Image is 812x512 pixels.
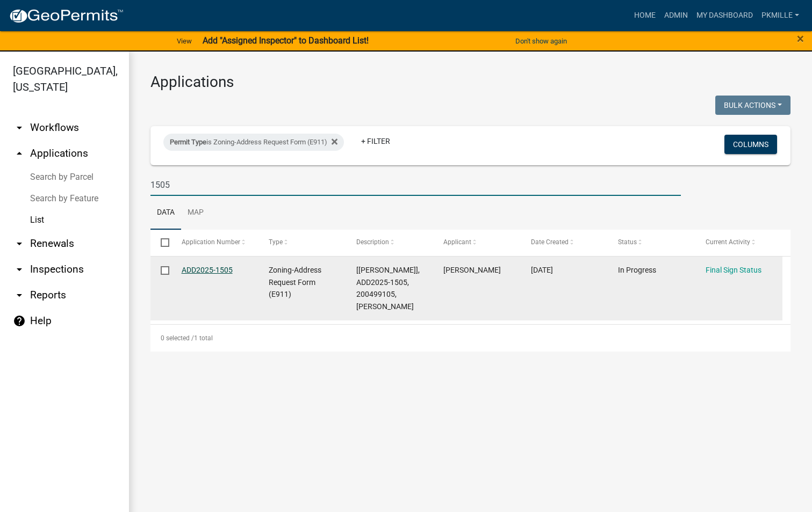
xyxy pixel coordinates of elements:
[706,266,761,274] a: Final Sign Status
[269,238,283,246] span: Type
[13,237,26,250] i: arrow_drop_down
[630,5,660,26] a: Home
[443,266,501,274] span: Tamara Johnson
[797,32,804,45] button: Close
[150,196,181,230] a: Data
[531,238,569,246] span: Date Created
[173,32,196,50] a: View
[660,5,692,26] a: Admin
[150,230,171,255] datatable-header-cell: Select
[258,230,346,255] datatable-header-cell: Type
[161,334,194,342] span: 0 selected /
[13,263,26,276] i: arrow_drop_down
[443,238,471,246] span: Applicant
[170,138,206,146] span: Permit Type
[715,96,791,115] button: Bulk Actions
[13,121,26,134] i: arrow_drop_down
[13,314,26,327] i: help
[797,31,804,46] span: ×
[695,230,782,255] datatable-header-cell: Current Activity
[171,230,258,255] datatable-header-cell: Application Number
[706,238,750,246] span: Current Activity
[203,35,369,46] strong: Add "Assigned Inspector" to Dashboard List!
[13,289,26,302] i: arrow_drop_down
[724,135,777,154] button: Columns
[163,134,344,151] div: is Zoning-Address Request Form (E911)
[269,266,321,299] span: Zoning-Address Request Form (E911)
[520,230,608,255] datatable-header-cell: Date Created
[182,266,233,274] a: ADD2025-1505
[608,230,695,255] datatable-header-cell: Status
[356,238,389,246] span: Description
[356,266,420,311] span: [Nicole Bradbury], ADD2025-1505, 200499105, TAMARA JOHNSON
[511,32,571,50] button: Don't show again
[150,325,791,352] div: 1 total
[757,5,803,26] a: pkmille
[433,230,521,255] datatable-header-cell: Applicant
[346,230,433,255] datatable-header-cell: Description
[618,238,637,246] span: Status
[531,266,553,274] span: 08/08/2025
[692,5,757,26] a: My Dashboard
[353,131,399,151] a: + Filter
[150,174,681,196] input: Search for applications
[150,73,791,91] h3: Applications
[181,196,210,230] a: Map
[618,266,656,274] span: In Progress
[13,147,26,160] i: arrow_drop_up
[182,238,240,246] span: Application Number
